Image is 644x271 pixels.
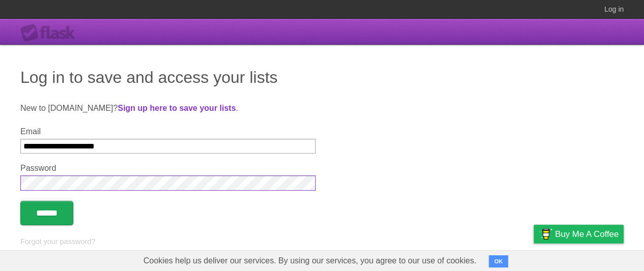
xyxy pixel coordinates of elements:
[20,127,316,136] label: Email
[20,102,624,114] p: New to [DOMAIN_NAME]? .
[20,65,624,89] h1: Log in to save and access your lists
[534,225,624,244] a: Buy me a coffee
[20,237,95,246] a: Forgot your password?
[489,255,509,267] button: OK
[133,251,487,271] span: Cookies help us deliver our services. By using our services, you agree to our use of cookies.
[555,225,619,243] span: Buy me a coffee
[118,104,236,112] a: Sign up here to save your lists
[20,24,81,42] div: Flask
[20,164,316,173] label: Password
[539,225,552,243] img: Buy me a coffee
